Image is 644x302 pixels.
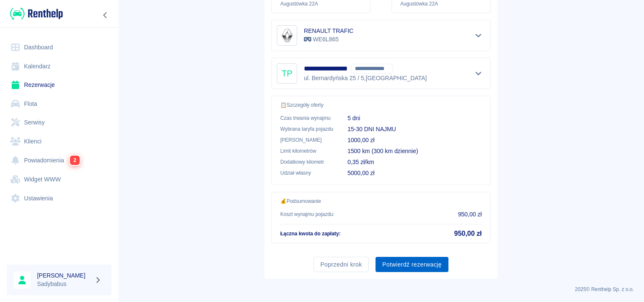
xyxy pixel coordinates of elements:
p: 📋 Szczegóły oferty [280,101,482,109]
p: Wybrana taryfa pojazdu [280,125,334,133]
p: 💰 Podsumowanie [280,197,482,205]
p: Łączna kwota do zapłaty : [280,230,341,237]
p: 1500 km (300 km dziennie) [347,147,482,156]
a: Rezerwacje [7,75,112,94]
a: Flota [7,94,112,113]
p: Udział własny [280,169,334,177]
a: Dashboard [7,38,112,57]
h5: 950,00 zł [454,229,482,238]
button: Zwiń nawigację [99,10,112,21]
button: Potwierdź rezerwację [376,257,448,272]
span: 2 [70,156,80,165]
a: Kalendarz [7,57,112,76]
a: Serwisy [7,113,112,132]
p: Augustówka 22A [400,0,482,8]
p: Augustówka 22A [280,0,362,8]
h6: RENAULT TRAFIC [304,27,354,35]
h6: [PERSON_NAME] [37,271,91,280]
p: 5000,00 zł [347,169,482,178]
div: TP [277,63,297,84]
p: 5 dni [347,114,482,123]
p: Limit kilometrów [280,147,334,155]
p: 2025 © Renthelp Sp. z o.o. [128,286,634,293]
a: Ustawienia [7,189,112,208]
p: Czas trwania wynajmu [280,114,334,122]
img: Image [279,27,295,44]
a: Klienci [7,132,112,151]
p: [PERSON_NAME] [280,136,334,144]
p: Sadybabus [37,280,91,289]
p: 15-30 DNI NAJMU [347,125,482,134]
a: Widget WWW [7,170,112,189]
p: 1000,00 zł [347,136,482,145]
button: Pokaż szczegóły [472,30,486,41]
button: Poprzedni krok [314,257,369,272]
a: Powiadomienia2 [7,151,112,170]
a: Renthelp logo [7,7,63,21]
p: Dodatkowy kilometr [280,158,334,166]
p: Koszt wynajmu pojazdu : [280,210,335,218]
button: Pokaż szczegóły [472,67,486,79]
p: 950,00 zł [458,210,482,219]
p: ul. Bernardyńska 25 / 5 , [GEOGRAPHIC_DATA] [304,74,427,83]
img: Renthelp logo [10,7,63,21]
p: 0,35 zł/km [347,158,482,167]
p: WE6L865 [304,35,354,44]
